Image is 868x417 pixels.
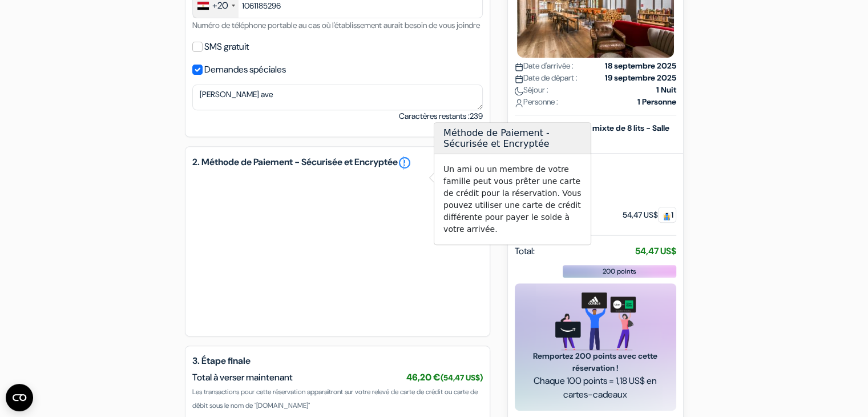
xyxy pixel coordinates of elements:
img: user_icon.svg [515,99,523,107]
span: Date de départ : [515,73,578,85]
span: 239 [470,111,483,121]
span: Les transactions pour cette réservation apparaîtront sur votre relevé de carte de crédit ou carte... [192,387,478,410]
img: calendar.svg [515,63,523,71]
span: Remportez 200 points avec cette réservation ! [528,350,663,374]
span: Date d'arrivée : [515,61,574,73]
h5: 3. Étape finale [192,355,483,366]
a: error_outline [398,156,411,170]
span: Personne : [515,97,558,109]
div: 54,47 US$ [623,210,676,222]
span: Séjour : [515,85,548,97]
img: guest.svg [663,212,671,220]
h3: Méthode de Paiement - Sécurisée et Encryptée [434,123,591,154]
img: calendar.svg [515,75,523,83]
span: 46,20 € [406,371,483,383]
img: gift_card_hero_new.png [555,293,636,351]
span: Total à verser maintenant [192,371,293,383]
button: Ouvrir le widget CMP [6,384,33,411]
small: Caractères restants : [399,110,483,122]
img: moon.svg [515,87,523,95]
span: 200 points [603,267,636,277]
strong: 1 Personne [637,97,676,109]
strong: 18 septembre 2025 [605,61,676,73]
iframe: Cadre de saisie sécurisé pour le paiement [204,186,471,315]
strong: 1 Nuit [656,85,676,97]
span: Total: [515,245,535,259]
label: Demandes spéciales [204,62,286,78]
span: Chaque 100 points = 1,18 US$ en cartes-cadeaux [528,374,663,402]
label: SMS gratuit [204,39,249,55]
h5: 2. Méthode de Paiement - Sécurisée et Encryptée [192,156,483,170]
span: 1 [658,207,676,223]
small: Numéro de téléphone portable au cas où l'établissement aurait besoin de vous joindre [192,20,480,30]
strong: 54,47 US$ [635,246,676,258]
div: Un ami ou un membre de votre famille peut vous prêter une carte de crédit pour la réservation. Vo... [434,154,591,244]
strong: 19 septembre 2025 [605,73,676,85]
small: (54,47 US$) [441,372,483,383]
b: Un lit dans un dortoir mixte de 8 lits - Salle de bain partagée [515,123,669,146]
